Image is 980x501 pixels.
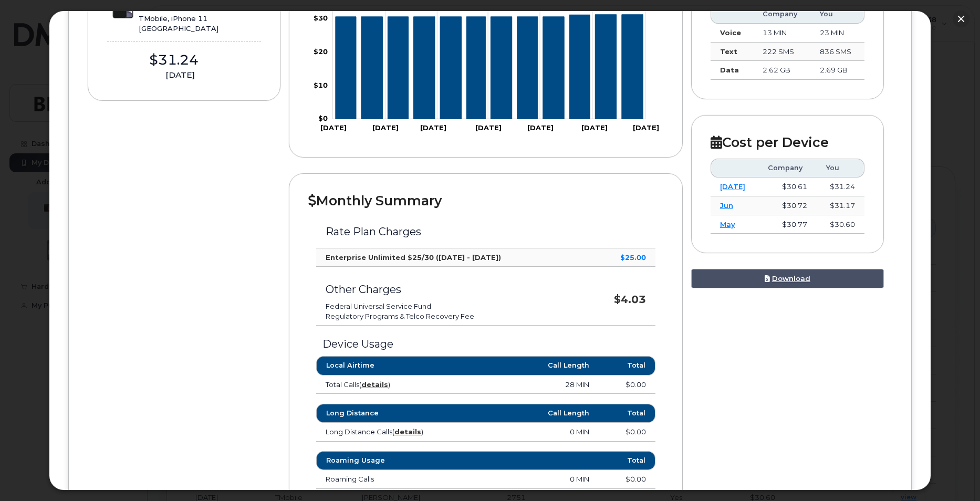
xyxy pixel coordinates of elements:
th: Total [599,404,655,423]
li: Federal Universal Service Fund [326,301,576,311]
th: Total [599,356,655,375]
th: Call Length [457,404,599,423]
a: details [361,380,388,389]
td: $30.77 [758,215,817,234]
a: Download [691,269,884,288]
strong: Enterprise Unlimited $25/30 ([DATE] - [DATE]) [326,253,501,262]
td: $0.00 [599,470,655,489]
th: Roaming Usage [316,451,457,470]
td: Roaming Calls [316,470,457,489]
iframe: Messenger Launcher [934,455,972,493]
h3: Rate Plan Charges [326,226,646,237]
td: 28 MIN [457,375,599,394]
td: $0.00 [599,423,655,442]
li: Regulatory Programs & Telco Recovery Fee [326,311,576,321]
strong: $25.00 [620,253,646,262]
td: 0 MIN [457,470,599,489]
h3: Device Usage [316,338,655,350]
td: $30.60 [817,215,864,234]
a: May [720,220,735,228]
th: Total [599,451,655,470]
h3: Other Charges [326,284,576,295]
td: 0 MIN [457,423,599,442]
span: ( ) [392,427,423,436]
th: Local Airtime [316,356,457,375]
th: Call Length [457,356,599,375]
span: ( ) [359,380,390,389]
a: details [394,427,421,436]
strong: $4.03 [614,293,646,306]
td: Total Calls [316,375,457,394]
th: Long Distance [316,404,457,423]
td: Long Distance Calls [316,423,457,442]
td: $0.00 [599,375,655,394]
